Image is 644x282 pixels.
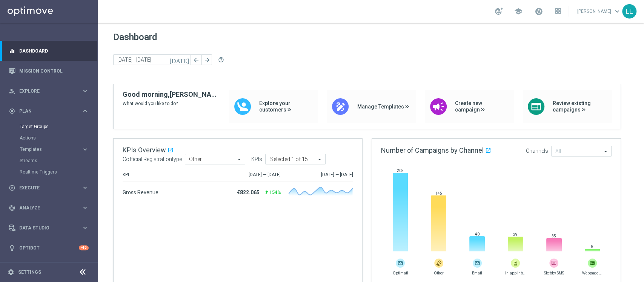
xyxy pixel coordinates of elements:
[20,147,81,152] div: Templates
[20,135,78,141] a: Actions
[20,132,97,144] div: Actions
[81,107,89,115] i: keyboard_arrow_right
[20,155,97,166] div: Streams
[9,88,15,95] i: person_search
[20,144,97,155] div: Templates
[9,205,15,211] i: track_changes
[20,146,89,152] button: Templates keyboard_arrow_right
[19,109,81,113] span: Plan
[8,245,89,251] button: lightbulb Optibot +10
[8,185,89,191] button: play_circle_outline Execute keyboard_arrow_right
[9,108,15,115] i: gps_fixed
[20,121,97,132] div: Target Groups
[81,224,89,231] i: keyboard_arrow_right
[19,186,81,190] span: Execute
[20,124,78,130] a: Target Groups
[20,158,78,164] a: Streams
[9,108,81,115] div: Plan
[613,7,621,15] span: keyboard_arrow_down
[9,61,89,81] div: Mission Control
[8,225,89,231] button: Data Studio keyboard_arrow_right
[20,166,97,178] div: Realtime Triggers
[19,89,81,93] span: Explore
[9,184,15,191] i: play_circle_outline
[19,206,81,210] span: Analyze
[19,238,79,258] a: Optibot
[9,238,89,258] div: Optibot
[8,269,14,276] i: settings
[81,184,89,191] i: keyboard_arrow_right
[9,225,81,231] div: Data Studio
[19,226,81,230] span: Data Studio
[8,108,89,114] button: gps_fixed Plan keyboard_arrow_right
[18,270,41,274] a: Settings
[514,7,523,15] span: school
[8,68,89,74] button: Mission Control
[9,41,89,61] div: Dashboard
[8,48,89,54] button: equalizer Dashboard
[81,204,89,211] i: keyboard_arrow_right
[19,61,89,81] a: Mission Control
[81,146,89,153] i: keyboard_arrow_right
[576,6,622,17] a: [PERSON_NAME]keyboard_arrow_down
[8,205,89,211] button: track_changes Analyze keyboard_arrow_right
[622,4,636,19] div: EE
[9,245,15,251] i: lightbulb
[9,184,81,191] div: Execute
[20,147,74,152] span: Templates
[9,88,81,95] div: Explore
[79,245,89,250] div: +10
[20,169,78,175] a: Realtime Triggers
[19,41,89,61] a: Dashboard
[9,48,15,54] i: equalizer
[8,88,89,94] button: person_search Explore keyboard_arrow_right
[9,205,81,211] div: Analyze
[81,87,89,95] i: keyboard_arrow_right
